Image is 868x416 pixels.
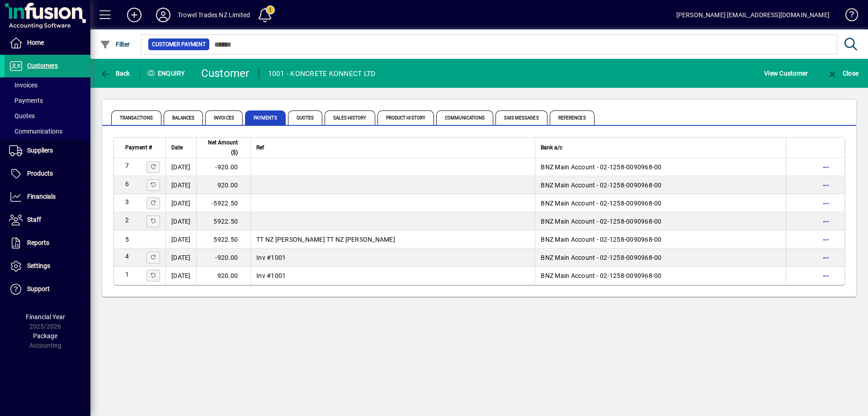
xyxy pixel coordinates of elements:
td: [DATE] [165,194,196,212]
span: Payment # [125,143,152,153]
span: BNZ Main Account - 02-1258-0090968-00 [541,182,661,189]
td: 920.00 [196,176,250,194]
td: [DATE] [165,158,196,176]
span: Ref [256,143,264,153]
button: Filter [98,36,132,53]
span: Communications [436,110,493,125]
span: Staff [27,216,41,223]
span: BNZ Main Account - 02-1258-0090968-00 [541,200,661,207]
a: Payments [5,93,90,108]
span: Invoices [205,110,243,125]
td: -920.00 [196,249,250,267]
app-page-header-button: Back [90,65,140,81]
a: Knowledge Base [839,2,857,31]
span: Sales History [325,110,375,125]
td: -5922.50 [196,194,250,212]
span: Financial Year [26,313,65,320]
span: Settings [27,262,50,269]
span: View Customer [764,66,808,81]
span: Bank a/c [541,143,562,153]
span: BNZ Main Account - 02-1258-0090968-00 [541,218,661,225]
td: [DATE] [165,176,196,194]
a: Reports [5,232,90,254]
a: Communications [5,124,90,139]
div: Customer [201,66,250,81]
span: Customer Payment [152,40,206,49]
span: BNZ Main Account - 02-1258-0090968-00 [541,272,661,279]
div: [PERSON_NAME] [EMAIL_ADDRESS][DOMAIN_NAME] [676,8,830,22]
span: 1 [125,271,129,278]
span: Quotes [288,110,323,125]
div: 1001 - KONCRETE KONNECT LTD [268,67,376,81]
span: Close [827,70,859,77]
div: Enquiry [140,66,194,81]
button: More options [819,232,833,247]
div: Trowel Trades NZ Limited [178,8,250,22]
span: Transactions [111,110,161,125]
button: More options [819,196,833,210]
span: Payments [9,97,43,104]
a: Home [5,32,90,54]
span: Support [27,285,50,292]
span: Suppliers [27,147,53,154]
a: Suppliers [5,139,90,162]
span: Package [33,332,57,339]
button: Back [98,65,132,81]
span: BNZ Main Account - 02-1258-0090968-00 [541,236,661,243]
span: Inv #1001 [256,254,286,261]
div: Date [171,143,191,153]
span: Back [100,70,130,77]
span: Reports [27,239,49,246]
button: Add [120,7,149,23]
span: Product History [377,110,434,125]
td: [DATE] [165,212,196,230]
span: Products [27,170,53,177]
span: Date [171,143,183,153]
div: Bank a/c [541,143,780,153]
button: More options [819,268,833,283]
span: 2 [125,216,129,224]
button: Profile [149,7,178,23]
span: 6 [125,180,129,187]
button: More options [819,160,833,174]
button: View Customer [762,65,810,81]
a: Support [5,278,90,301]
button: More options [819,214,833,229]
td: -920.00 [196,158,250,176]
span: References [550,110,594,125]
a: Invoices [5,77,90,93]
span: Customers [27,62,58,69]
td: [DATE] [165,249,196,267]
span: TT NZ [PERSON_NAME] TT NZ [PERSON_NAME] [256,236,395,243]
a: Products [5,163,90,185]
td: 5922.50 [196,212,250,230]
span: Home [27,39,44,46]
a: Quotes [5,108,90,124]
span: Invoices [9,81,38,89]
td: [DATE] [165,230,196,249]
span: Quotes [9,112,35,120]
span: Filter [100,41,130,48]
button: Close [825,65,861,81]
span: Communications [9,128,62,135]
a: Staff [5,209,90,231]
span: Net Amount ($) [202,138,238,158]
app-page-header-button: Close enquiry [817,65,868,81]
span: Inv #1001 [256,272,286,279]
a: Financials [5,186,90,208]
td: [DATE] [165,267,196,285]
span: 5 [125,236,129,243]
button: More options [819,178,833,192]
a: Settings [5,255,90,277]
div: Payment # [125,143,160,153]
span: Payments [245,110,286,125]
div: Ref [256,143,529,153]
span: BNZ Main Account - 02-1258-0090968-00 [541,163,661,171]
div: Net Amount ($) [202,138,246,158]
span: BNZ Main Account - 02-1258-0090968-00 [541,254,661,261]
button: More options [819,250,833,265]
span: Balances [164,110,203,125]
span: 4 [125,253,129,260]
span: Financials [27,193,56,200]
span: 3 [125,198,129,206]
